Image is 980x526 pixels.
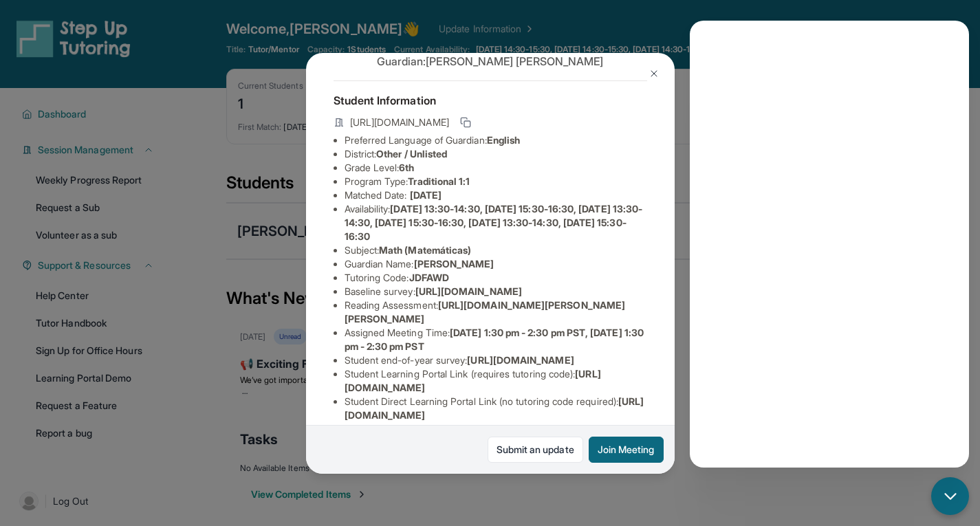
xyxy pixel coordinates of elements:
[409,272,449,283] span: JDFAWD
[345,188,647,202] li: Matched Date:
[345,271,647,285] li: Tutoring Code :
[345,395,647,422] li: Student Direct Learning Portal Link (no tutoring code required) :
[350,116,449,129] span: [URL][DOMAIN_NAME]
[345,285,647,298] li: Baseline survey :
[410,189,442,201] span: [DATE]
[345,243,647,257] li: Subject :
[334,92,647,109] h4: Student Information
[589,437,664,463] button: Join Meeting
[488,437,583,463] a: Submit an update
[399,162,414,173] span: 6th
[345,326,647,353] li: Assigned Meeting Time :
[345,298,647,326] li: Reading Assessment :
[345,257,647,271] li: Guardian Name :
[334,53,647,69] p: Guardian: [PERSON_NAME] [PERSON_NAME]
[345,353,647,367] li: Student end-of-year survey :
[457,114,474,131] button: Copy link
[690,21,969,468] iframe: Chatbot
[345,161,647,175] li: Grade Level:
[379,244,471,256] span: Math (Matemáticas)
[345,147,647,161] li: District:
[345,202,647,243] li: Availability:
[414,258,494,270] span: [PERSON_NAME]
[345,422,647,436] li: EEDI Password :
[376,148,447,160] span: Other / Unlisted
[345,299,626,325] span: [URL][DOMAIN_NAME][PERSON_NAME][PERSON_NAME]
[345,367,647,395] li: Student Learning Portal Link (requires tutoring code) :
[649,68,660,79] img: Close Icon
[345,327,644,352] span: [DATE] 1:30 pm - 2:30 pm PST, [DATE] 1:30 pm - 2:30 pm PST
[413,423,455,435] span: stepup24
[467,354,574,366] span: [URL][DOMAIN_NAME]
[931,477,969,515] button: chat-button
[408,175,470,187] span: Traditional 1:1
[345,175,647,188] li: Program Type:
[415,285,522,297] span: [URL][DOMAIN_NAME]
[345,133,647,147] li: Preferred Language of Guardian:
[345,203,643,242] span: [DATE] 13:30-14:30, [DATE] 15:30-16:30, [DATE] 13:30-14:30, [DATE] 15:30-16:30, [DATE] 13:30-14:3...
[487,134,521,146] span: English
